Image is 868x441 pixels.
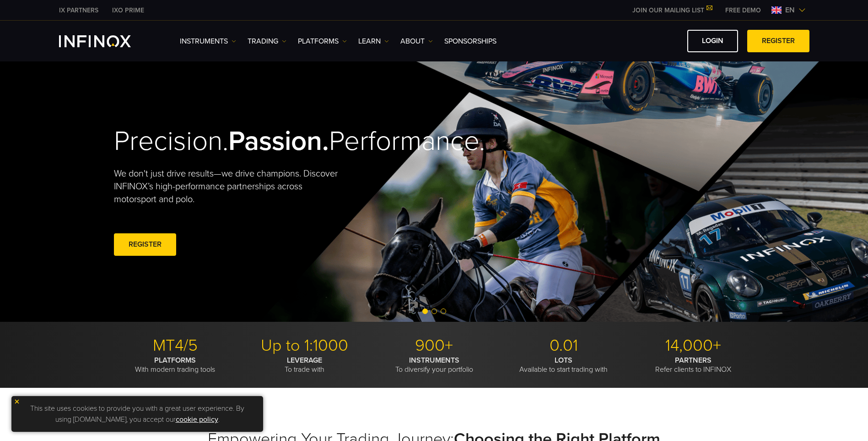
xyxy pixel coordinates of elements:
[105,6,151,15] a: INFINOX
[248,36,286,47] a: TRADING
[14,398,20,405] img: yellow close icon
[52,6,105,15] a: INFINOX
[243,336,366,356] p: Up to 1:1000
[114,167,345,206] p: We don't just drive results—we drive champions. Discover INFINOX’s high-performance partnerships ...
[782,5,798,16] span: en
[431,309,437,314] span: Go to slide 2
[114,356,237,374] p: With modern trading tools
[16,401,259,427] p: This site uses cookies to provide you with a great user experience. By using [DOMAIN_NAME], you a...
[176,415,218,424] a: cookie policy
[228,125,329,158] strong: Passion.
[59,35,152,47] a: INFINOX Logo
[373,356,496,374] p: To diversify your portfolio
[243,356,366,374] p: To trade with
[502,356,625,374] p: Available to start trading with
[180,36,236,47] a: Instruments
[441,309,446,314] span: Go to slide 3
[555,356,572,365] strong: LOTS
[502,336,625,356] p: 0.01
[747,30,809,52] a: REGISTER
[687,30,738,52] a: LOGIN
[409,356,459,365] strong: INSTRUMENTS
[675,356,712,365] strong: PARTNERS
[287,356,322,365] strong: LEVERAGE
[632,336,755,356] p: 14,000+
[632,356,755,374] p: Refer clients to INFINOX
[114,336,237,356] p: MT4/5
[114,125,402,158] h2: Precision. Performance.
[358,36,389,47] a: Learn
[444,36,496,47] a: SPONSORSHIPS
[154,356,196,365] strong: PLATFORMS
[422,309,428,314] span: Go to slide 1
[400,36,433,47] a: ABOUT
[114,233,176,256] a: REGISTER
[718,6,768,15] a: INFINOX MENU
[625,6,718,14] a: JOIN OUR MAILING LIST
[373,336,496,356] p: 900+
[298,36,347,47] a: PLATFORMS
